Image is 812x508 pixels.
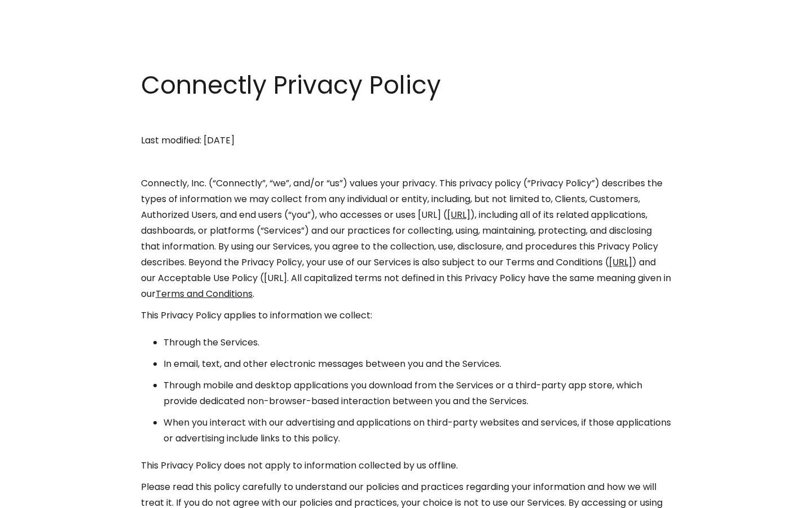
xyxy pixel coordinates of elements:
[447,208,470,221] a: [URL]
[609,256,632,269] a: [URL]
[141,458,671,474] p: This Privacy Policy does not apply to information collected by us offline.
[164,335,671,351] li: Through the Services.
[141,133,671,148] p: Last modified: [DATE]
[141,68,671,103] h1: Connectly Privacy Policy
[164,356,671,372] li: In email, text, and other electronic messages between you and the Services.
[141,176,671,302] p: Connectly, Inc. (“Connectly”, “we”, and/or “us”) values your privacy. This privacy policy (“Priva...
[156,287,253,300] a: Terms and Conditions
[164,378,671,409] li: Through mobile and desktop applications you download from the Services or a third-party app store...
[23,488,68,504] ul: Language list
[141,154,671,170] p: ‍
[164,415,671,446] li: When you interact with our advertising and applications on third-party websites and services, if ...
[141,308,671,323] p: This Privacy Policy applies to information we collect:
[141,111,671,127] p: ‍
[11,487,68,504] aside: Language selected: English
